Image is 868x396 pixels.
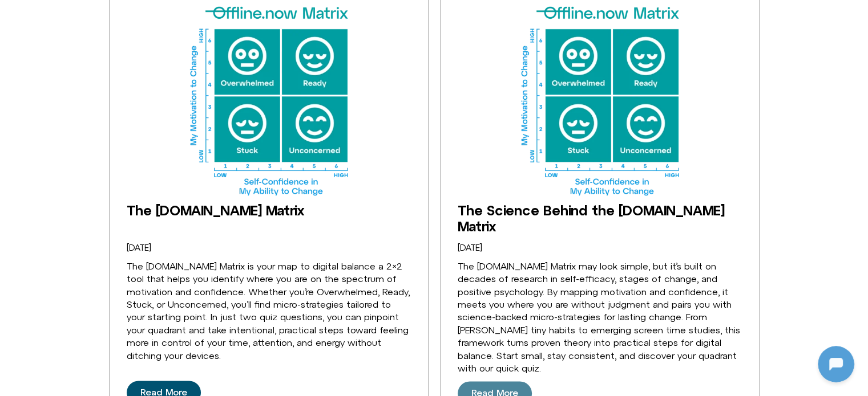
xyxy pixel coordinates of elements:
h1: [DOMAIN_NAME] [71,226,158,242]
a: The [DOMAIN_NAME] Matrix [127,202,304,218]
textarea: Message Input [19,296,177,307]
img: Illustration of the Offline.now Matrix, a digital wellbeing tool based on digital wellbeing and h... [458,6,742,195]
a: The Science Behind the [DOMAIN_NAME] Matrix [458,202,725,234]
svg: Voice Input Button [195,292,213,311]
img: N5FCcHC.png [91,169,137,214]
svg: Restart Conversation Button [180,5,199,25]
a: [DATE] [127,243,151,253]
a: [DATE] [458,243,482,253]
div: The [DOMAIN_NAME] Matrix may look simple, but it’s built on decades of research in self-efficacy,... [458,260,742,375]
h2: [DOMAIN_NAME] [34,7,175,22]
svg: Close Chatbot Button [199,5,219,25]
div: The [DOMAIN_NAME] Matrix is your map to digital balance a 2×2 tool that helps you identify where ... [127,260,411,362]
img: Illustration of the Offline.now Matrix, a digital wellbeing tool based on digital wellbeing and h... [127,6,411,195]
button: Expand Header Button [3,3,225,27]
iframe: Botpress [818,346,854,382]
time: [DATE] [458,243,482,252]
img: N5FCcHC.png [10,6,29,24]
time: [DATE] [127,243,151,252]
